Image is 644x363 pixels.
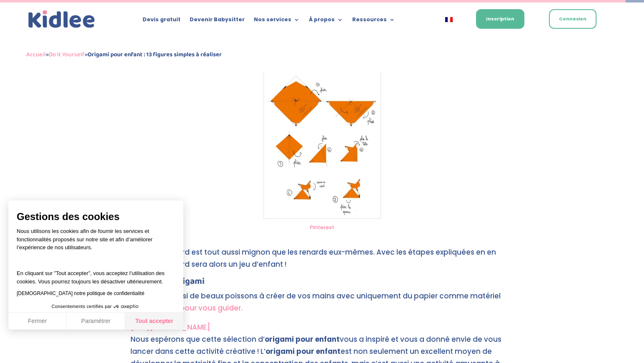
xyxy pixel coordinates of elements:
p: L’origami renard est tout aussi mignon que les renards eux-mêmes. Avec les étapes expliquées en e... [130,246,514,278]
a: Accueil [26,50,46,60]
a: Devenir Babysitter [190,17,245,26]
img: étapes de réalisation du Renard [263,68,381,219]
img: logo_kidlee_bleu [26,8,97,30]
a: Kidlee Logo [26,8,97,30]
a: Connexion [549,9,596,29]
strong: origami pour enfant [265,334,340,344]
span: Consentements certifiés par [52,304,112,309]
strong: origami pour enfant [266,346,341,356]
a: Inscription [476,9,524,29]
svg: Axeptio [113,294,138,319]
p: En cliquant sur ”Tout accepter”, vous acceptez l’utilisation des cookies. Vous pourrez toujours l... [17,261,175,286]
button: Paramétrer [67,313,125,330]
a: Devis gratuit [143,17,180,26]
a: Nos services [254,17,300,26]
button: Consentements certifiés par [48,301,144,312]
img: Français [445,17,453,22]
a: [DEMOGRAPHIC_DATA] notre politique de confidentialité [17,290,144,296]
strong: Origami pour enfant : 13 figures simples à réaliser [88,50,222,60]
p: Nous utilisons les cookies afin de fournir les services et fonctionnalités proposés sur notre sit... [17,227,175,257]
span: » » [26,50,222,60]
a: un tuto pour vous guider. [152,303,243,313]
a: Ressources [352,17,395,26]
button: Fermer [8,313,67,330]
h4: Poisson en origami [130,277,514,290]
a: À propos [309,17,343,26]
a: Pinterest [310,223,334,231]
button: Tout accepter [125,313,183,330]
p: Vous avez aussi de beaux poissons à créer de vos mains avec uniquement du papier comme matériel !... [130,290,514,321]
span: Gestions des cookies [17,210,175,223]
a: Do It Yourself [49,50,85,60]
